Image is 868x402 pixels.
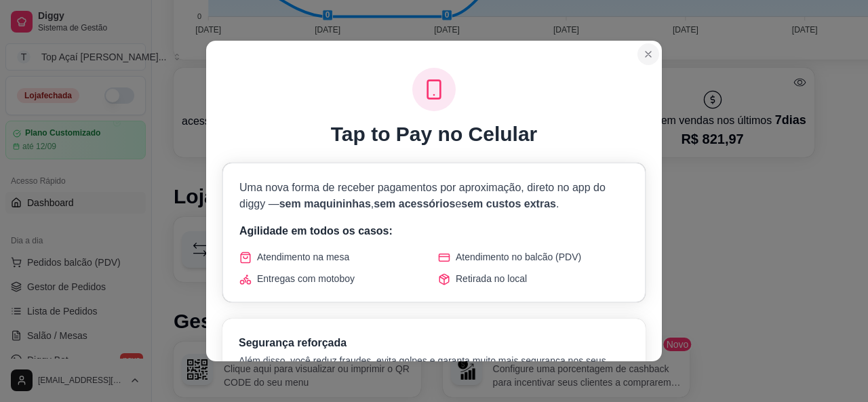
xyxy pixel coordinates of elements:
[257,272,355,285] span: Entregas com motoboy
[239,354,629,395] p: Além disso, você reduz fraudes, evita golpes e garanta muito mais segurança nos seus recebimentos...
[239,335,629,351] h3: Segurança reforçada
[456,272,527,285] span: Retirada no local
[239,223,629,239] p: Agilidade em todos os casos:
[461,198,556,209] span: sem custos extras
[279,198,371,209] span: sem maquininhas
[456,250,581,264] span: Atendimento no balcão (PDV)
[331,122,538,146] h1: Tap to Pay no Celular
[637,43,659,65] button: Close
[257,250,349,264] span: Atendimento na mesa
[239,180,629,212] p: Uma nova forma de receber pagamentos por aproximação, direto no app do diggy — , e .
[374,198,455,209] span: sem acessórios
